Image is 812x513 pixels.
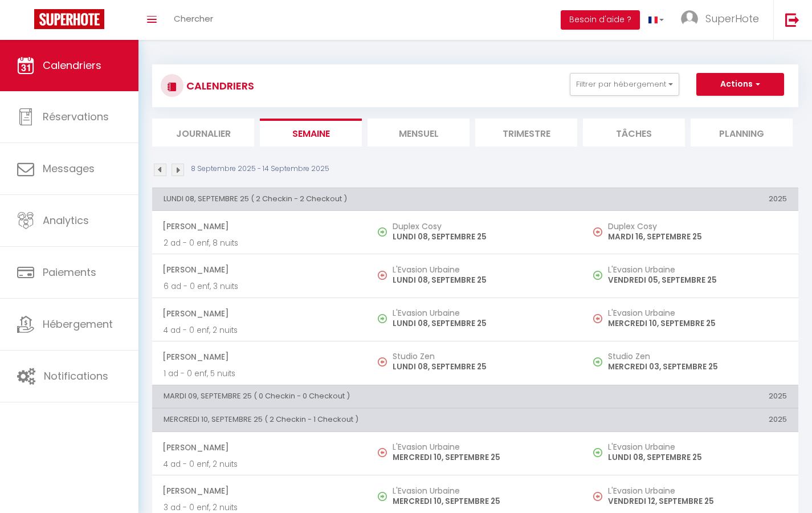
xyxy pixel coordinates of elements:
p: MERCREDI 10, SEPTEMBRE 25 [608,317,787,329]
button: Ouvrir le widget de chat LiveChat [9,5,43,39]
img: Super Booking [34,9,104,29]
h5: L'Evasion Urbaine [393,265,572,274]
span: Chercher [174,13,213,25]
th: MERCREDI 10, SEPTEMBRE 25 ( 2 Checkin - 1 Checkout ) [152,409,583,431]
p: 4 ad - 0 enf, 2 nuits [164,458,356,470]
li: Trimestre [475,119,577,146]
th: 2025 [583,188,798,210]
th: LUNDI 08, SEPTEMBRE 25 ( 2 Checkin - 2 Checkout ) [152,188,583,210]
h5: Studio Zen [608,352,787,361]
p: 8 Septembre 2025 - 14 Septembre 2025 [191,164,329,174]
span: Notifications [44,369,108,383]
li: Mensuel [368,119,470,146]
li: Tâches [583,119,685,146]
h5: L'Evasion Urbaine [608,265,787,274]
button: Filtrer par hébergement [570,73,679,96]
span: Hébergement [43,317,113,331]
span: Messages [43,161,95,176]
li: Planning [691,119,793,146]
p: MERCREDI 10, SEPTEMBRE 25 [393,495,572,507]
img: NO IMAGE [378,357,387,367]
h5: L'Evasion Urbaine [393,442,572,451]
h5: L'Evasion Urbaine [608,442,787,451]
span: [PERSON_NAME] [162,215,356,237]
p: LUNDI 08, SEPTEMBRE 25 [393,361,572,373]
img: logout [785,13,799,27]
span: [PERSON_NAME] [162,346,356,368]
img: NO IMAGE [593,492,602,501]
span: [PERSON_NAME] [162,303,356,324]
img: NO IMAGE [593,357,602,367]
span: [PERSON_NAME] [162,259,356,280]
img: NO IMAGE [593,271,602,280]
h5: Duplex Cosy [608,222,787,231]
p: 4 ad - 0 enf, 2 nuits [164,324,356,336]
p: LUNDI 08, SEPTEMBRE 25 [393,317,572,329]
p: LUNDI 08, SEPTEMBRE 25 [393,274,572,286]
p: VENDREDI 12, SEPTEMBRE 25 [608,495,787,507]
h5: Studio Zen [393,352,572,361]
h5: L'Evasion Urbaine [608,486,787,495]
p: 6 ad - 0 enf, 3 nuits [164,280,356,292]
h3: CALENDRIERS [183,73,254,99]
h5: L'Evasion Urbaine [393,486,572,495]
img: NO IMAGE [378,271,387,280]
p: LUNDI 08, SEPTEMBRE 25 [393,231,572,243]
img: NO IMAGE [378,448,387,457]
h5: Duplex Cosy [393,222,572,231]
img: NO IMAGE [593,227,602,237]
img: ... [681,10,698,27]
span: Calendriers [43,58,101,72]
p: 2 ad - 0 enf, 8 nuits [164,237,356,249]
p: LUNDI 08, SEPTEMBRE 25 [608,451,787,463]
span: [PERSON_NAME] [162,437,356,458]
span: Paiements [43,265,96,279]
p: VENDREDI 05, SEPTEMBRE 25 [608,274,787,286]
li: Journalier [152,119,254,146]
h5: L'Evasion Urbaine [608,308,787,317]
button: Actions [696,73,784,96]
li: Semaine [260,119,362,146]
p: MERCREDI 10, SEPTEMBRE 25 [393,451,572,463]
span: Réservations [43,109,109,124]
img: NO IMAGE [593,314,602,323]
th: MARDI 09, SEPTEMBRE 25 ( 0 Checkin - 0 Checkout ) [152,385,583,408]
p: MERCREDI 03, SEPTEMBRE 25 [608,361,787,373]
h5: L'Evasion Urbaine [393,308,572,317]
button: Besoin d'aide ? [561,10,640,30]
span: SuperHote [705,11,759,26]
th: 2025 [583,409,798,431]
th: 2025 [583,385,798,408]
span: [PERSON_NAME] [162,480,356,502]
p: 1 ad - 0 enf, 5 nuits [164,368,356,380]
p: MARDI 16, SEPTEMBRE 25 [608,231,787,243]
span: Analytics [43,213,89,227]
img: NO IMAGE [593,448,602,457]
